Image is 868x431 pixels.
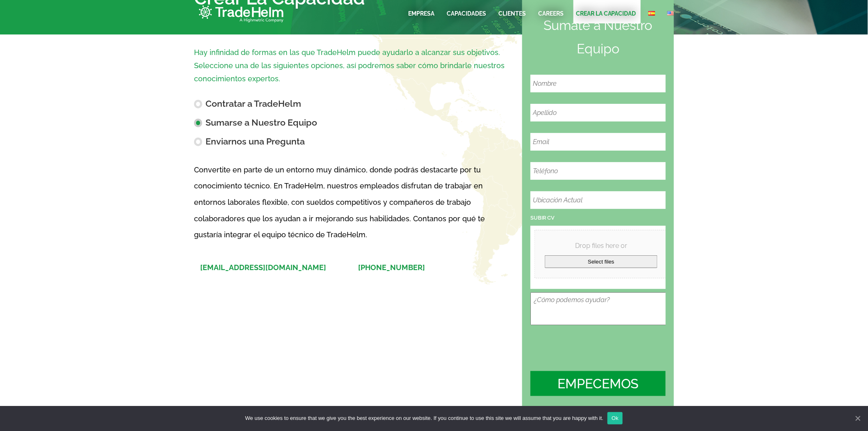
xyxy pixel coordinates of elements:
[530,191,672,209] input: Ubicación Actual
[498,9,526,18] a: Clientes
[194,46,510,86] p: Hay infinidad de formas en las que TradeHelm puede ayudarlo a alcanzar sus objetivos. Seleccione ...
[667,11,674,16] img: English
[649,11,655,16] img: Español
[827,392,868,431] iframe: Chat Widget
[545,240,658,252] span: Drop files here or
[545,255,658,268] input: Select files
[530,371,666,396] input: EMPECEMOS
[245,414,603,422] span: We use cookies to ensure that we give you the best experience on our website. If you continue to ...
[194,96,510,109] label: Contratar a TradeHelm
[194,162,510,243] p: Convertite en parte de un entorno muy dinámico, donde podrás destacarte por tu conocimiento técni...
[530,133,672,151] input: Email
[358,263,425,272] a: [PHONE_NUMBER]
[576,9,636,18] a: Crear La Capacidad
[608,412,623,424] a: Ok
[408,9,434,18] a: EMPRESA
[200,263,326,272] a: [EMAIL_ADDRESS][DOMAIN_NAME]
[530,75,672,92] input: Nombre
[530,213,672,222] div: SUBIR CV
[194,115,510,128] label: Sumarse a Nuestro Equipo
[538,9,564,18] a: CAREERS
[447,9,486,18] a: Capacidades
[530,162,672,180] input: Teléfono
[530,332,655,365] iframe: reCAPTCHA
[194,134,510,147] label: Enviarnos una Pregunta
[530,14,666,61] h2: Sumate a Nuestro Equipo
[530,104,672,122] input: Apellido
